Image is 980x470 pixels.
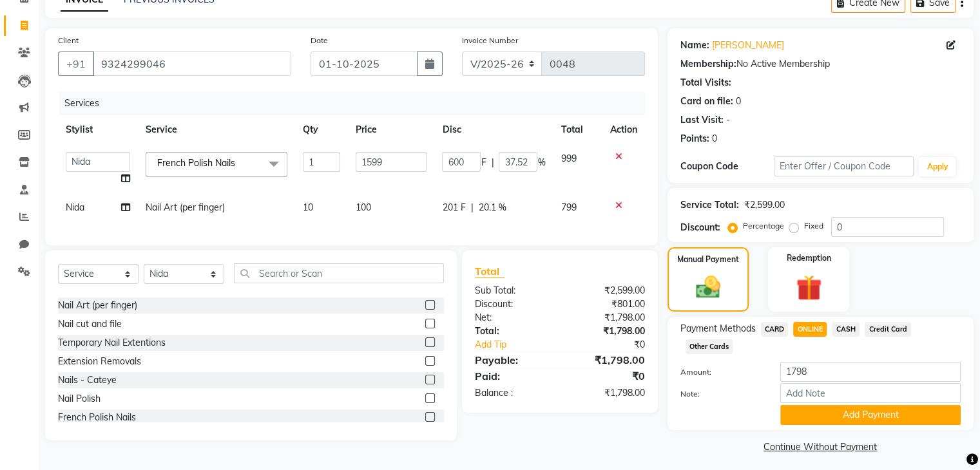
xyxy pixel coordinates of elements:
input: Add Note [780,383,961,403]
div: Card on file: [680,95,733,108]
div: ₹1,798.00 [560,311,655,324]
input: Enter Offer / Coupon Code [774,156,914,176]
th: Price [348,115,434,144]
div: 0 [712,132,717,146]
span: | [491,156,494,169]
span: 201 F [442,201,465,214]
span: F [481,156,486,169]
div: Coupon Code [680,160,774,173]
label: Manual Payment [677,254,739,265]
a: Add Tip [465,338,575,352]
div: Nail cut and file [58,317,122,331]
span: % [537,156,545,169]
input: Amount [780,362,961,382]
div: ₹1,798.00 [560,386,655,400]
span: 10 [303,202,313,213]
div: Total: [465,324,560,338]
label: Fixed [804,220,823,232]
div: 0 [736,95,741,108]
label: Invoice Number [462,35,518,46]
div: Nails - Cateye [58,373,117,387]
div: Total Visits: [680,76,731,89]
label: Date [311,35,328,46]
label: Redemption [787,252,831,264]
div: Net: [465,311,560,324]
a: x [235,157,241,169]
th: Service [138,115,295,144]
span: 20.1 % [478,201,506,214]
label: Client [58,35,79,46]
span: Payment Methods [680,322,756,335]
div: - [726,113,730,127]
a: [PERSON_NAME] [712,39,784,52]
div: No Active Membership [680,57,961,71]
div: Membership: [680,57,736,71]
div: Last Visit: [680,113,724,127]
span: Total [475,265,504,278]
div: ₹801.00 [560,297,655,311]
img: _cash.svg [688,273,728,301]
div: Nail Art (per finger) [58,299,137,312]
span: CARD [761,322,789,337]
span: CASH [832,322,860,337]
div: Temporary Nail Extentions [58,336,166,350]
label: Amount: [671,366,771,378]
input: Search by Name/Mobile/Email/Code [93,52,291,76]
span: 799 [561,202,576,213]
span: | [470,201,473,214]
div: Name: [680,39,709,52]
th: Disc [434,115,553,144]
div: Payable: [465,352,560,368]
a: Continue Without Payment [670,440,971,454]
div: ₹1,798.00 [560,324,655,338]
div: Points: [680,132,709,146]
th: Total [553,115,602,144]
div: ₹0 [560,368,655,384]
div: Paid: [465,368,560,384]
div: Nail Polish [58,392,101,406]
div: Balance : [465,386,560,400]
span: Nail Art (per finger) [146,202,225,213]
span: French Polish Nails [157,157,235,169]
th: Action [602,115,645,144]
th: Stylist [58,115,138,144]
div: Sub Total: [465,284,560,297]
div: Services [59,91,655,115]
div: ₹2,599.00 [560,284,655,297]
button: Apply [919,157,956,176]
div: Discount: [465,297,560,311]
div: Service Total: [680,198,739,212]
input: Search or Scan [234,263,444,283]
span: Other Cards [686,339,733,354]
div: Extension Removals [58,355,141,368]
div: Discount: [680,221,720,234]
span: Credit Card [865,322,911,337]
span: 999 [561,153,576,164]
label: Note: [671,388,771,400]
label: Percentage [743,220,784,232]
span: Nida [66,202,84,213]
th: Qty [295,115,348,144]
span: 100 [356,202,371,213]
img: _gift.svg [788,272,830,304]
div: ₹1,798.00 [560,352,655,368]
button: Add Payment [780,405,961,425]
button: +91 [58,52,94,76]
div: ₹2,599.00 [744,198,785,212]
span: ONLINE [793,322,827,337]
div: French Polish Nails [58,411,136,424]
div: ₹0 [575,338,654,352]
